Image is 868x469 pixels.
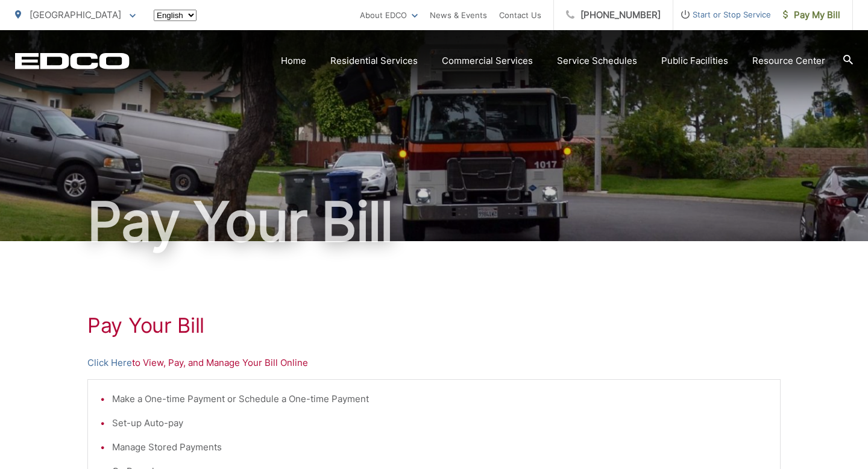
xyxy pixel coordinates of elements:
[30,9,121,20] span: [GEOGRAPHIC_DATA]
[783,8,840,22] span: Pay My Bill
[112,440,768,455] li: Manage Stored Payments
[360,8,418,22] a: About EDCO
[87,356,781,370] p: to View, Pay, and Manage Your Bill Online
[281,54,306,68] a: Home
[87,356,132,370] a: Click Here
[557,54,637,68] a: Service Schedules
[499,8,541,22] a: Contact Us
[15,52,130,69] a: EDCD logo. Return to the homepage.
[330,54,418,68] a: Residential Services
[87,313,781,338] h1: Pay Your Bill
[112,416,768,430] li: Set-up Auto-pay
[661,54,728,68] a: Public Facilities
[752,54,825,68] a: Resource Center
[15,192,853,252] h1: Pay Your Bill
[154,10,197,21] select: Select a language
[442,54,533,68] a: Commercial Services
[112,392,768,406] li: Make a One-time Payment or Schedule a One-time Payment
[430,8,487,22] a: News & Events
